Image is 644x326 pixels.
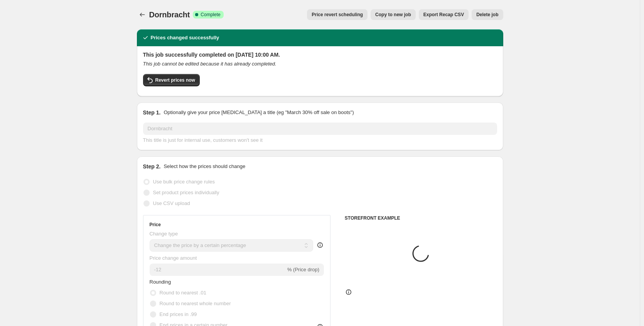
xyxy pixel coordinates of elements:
span: Delete job [476,12,498,18]
span: Copy to new job [375,12,411,18]
div: help [316,241,324,249]
span: Round to nearest whole number [160,301,231,306]
span: Rounding [150,279,171,285]
span: Price revert scheduling [312,12,363,18]
p: Optionally give your price [MEDICAL_DATA] a title (eg "March 30% off sale on boots") [164,109,354,116]
button: Delete job [472,9,503,20]
span: Round to nearest .01 [160,290,206,296]
span: % (Price drop) [287,267,319,272]
h2: This job successfully completed on [DATE] 10:00 AM. [143,51,497,59]
h2: Step 2. [143,163,161,170]
input: 30% off holiday sale [143,123,497,135]
span: Use CSV upload [153,200,190,206]
p: Select how the prices should change [164,163,245,170]
span: Change type [150,231,178,237]
span: Use bulk price change rules [153,179,215,185]
span: Set product prices individually [153,190,219,195]
button: Copy to new job [371,9,416,20]
span: This title is just for internal use, customers won't see it [143,137,263,143]
h3: Price [150,222,161,228]
span: Export Recap CSV [423,12,464,18]
button: Price revert scheduling [307,9,368,20]
i: This job cannot be edited because it has already completed. [143,61,276,67]
button: Price change jobs [137,9,148,20]
span: Price change amount [150,255,197,261]
span: Revert prices now [155,77,195,83]
h2: Step 1. [143,109,161,116]
span: Complete [201,12,220,18]
h2: Prices changed successfully [151,34,219,42]
span: Dornbracht [149,10,190,19]
button: Revert prices now [143,74,200,86]
h6: STOREFRONT EXAMPLE [345,215,497,221]
button: Export Recap CSV [419,9,469,20]
span: End prices in .99 [160,311,197,317]
input: -15 [150,264,286,276]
